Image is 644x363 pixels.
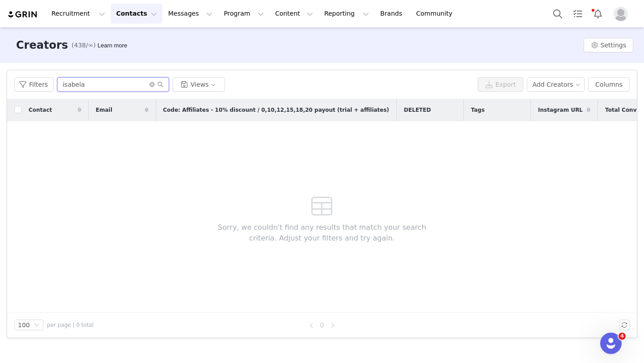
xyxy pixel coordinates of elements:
button: Contacts [111,4,162,24]
li: Previous Page [306,320,317,330]
span: Email [96,106,112,114]
button: Search [548,4,568,24]
img: grin logo [7,10,38,19]
span: Code: Affiliates - 10% discount / 0,10,12,15,18,20 payout (trial + affiliates) [163,106,390,114]
i: icon: left [309,323,314,328]
span: (438/∞) [72,41,96,50]
button: Content [270,4,318,24]
i: icon: right [330,323,335,328]
a: 0 [317,320,327,330]
a: Brands [375,4,410,24]
span: Sorry, we couldn't find any results that match your search criteria. Adjust your filters and try ... [204,222,440,244]
button: Add Creators [527,77,585,92]
li: 0 [317,320,327,330]
li: Next Page [327,320,338,330]
button: Messages [163,4,218,24]
a: Community [411,4,462,24]
button: Reporting [319,4,374,24]
button: Settings [584,38,633,52]
span: per page | 0 total [47,321,93,329]
div: 100 [18,320,30,330]
i: icon: down [34,322,39,329]
button: Export [478,77,523,92]
input: Search... [57,77,169,92]
button: Columns [588,77,630,92]
button: Profile [608,7,637,21]
span: Contact [29,106,52,114]
a: Tasks [568,4,588,24]
button: Recruitment [46,4,110,24]
img: placeholder-profile.jpg [614,7,628,21]
iframe: Intercom live chat [600,333,622,354]
h3: Creators [16,37,68,53]
button: Notifications [588,4,608,24]
span: 4 [619,333,626,340]
i: icon: close-circle [149,82,155,87]
button: Filters [14,77,54,92]
span: Tags [471,106,484,114]
button: Program [218,4,269,24]
span: Instagram URL [538,106,583,114]
span: DELETED [404,106,431,114]
i: icon: search [157,81,164,88]
div: Tooltip anchor [96,41,129,50]
button: Views [173,77,225,92]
